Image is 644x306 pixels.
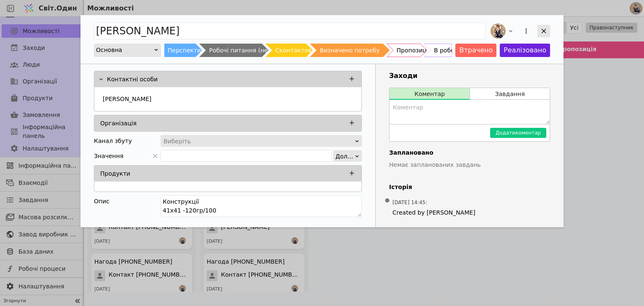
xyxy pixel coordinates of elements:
[80,15,563,227] div: Додати можливість
[164,138,191,145] font: Виберіть
[320,44,380,57] div: Визначено потребу
[94,198,109,205] font: Опис
[383,190,392,212] span: •
[389,72,418,80] font: Заходи
[392,199,427,206] span: [DATE] 14:45 :
[389,161,481,168] font: Немає запланованих завдань
[455,44,496,57] button: Втрачено
[94,153,123,159] font: Значення
[389,184,412,190] font: Історія
[96,47,122,53] font: Основна
[515,130,541,136] font: коментар
[491,23,506,39] img: МЧ
[100,120,137,127] font: Організація
[496,130,515,136] font: Додати
[389,149,434,156] font: Заплановано
[434,44,460,57] div: В роботі
[495,91,525,97] font: Завдання
[103,96,151,102] font: [PERSON_NAME]
[397,44,432,57] div: Пропозиція
[275,44,322,57] div: Сконтактовано
[100,170,130,177] font: Продукти
[107,76,158,83] font: Контактні особи
[94,137,132,144] font: Канал збуту
[335,153,375,160] font: Долари США
[209,44,294,57] div: Робочі питання (не нагода)
[168,44,210,57] div: Перспективні
[414,91,444,97] font: Коментар
[500,44,550,57] button: Реалізовано
[161,195,362,217] textarea: Конструкції 41х41 -120гр/100 південь - 850 зах-схід - 1400 / по домовленості
[392,208,547,217] span: Created by [PERSON_NAME]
